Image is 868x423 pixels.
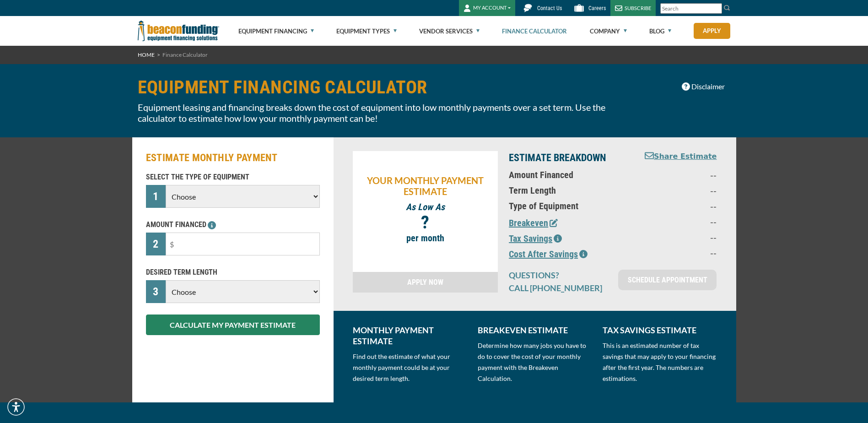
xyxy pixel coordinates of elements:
[357,201,494,212] p: As Low As
[509,247,588,261] button: Cost After Savings
[138,16,219,46] img: Beacon Funding Corporation logo
[509,185,625,196] p: Term Length
[146,233,166,255] div: 2
[636,169,717,180] p: --
[146,267,320,278] p: DESIRED TERM LENGTH
[353,272,498,293] a: APPLY NOW
[509,201,625,211] p: Type of Equipment
[478,340,592,384] p: Determine how many jobs you have to do to cover the cost of your monthly payment with the Breakev...
[636,247,717,258] p: --
[636,232,717,243] p: --
[502,16,567,46] a: Finance Calculator
[357,233,494,244] p: per month
[660,3,722,14] input: Search
[166,233,319,255] input: $
[509,282,607,293] p: CALL [PHONE_NUMBER]
[138,102,630,124] p: Equipment leasing and financing breaks down the cost of equipment into low monthly payments over ...
[509,270,607,281] p: QUESTIONS?
[509,151,625,165] p: ESTIMATE BREAKDOWN
[590,16,627,46] a: Company
[694,23,730,39] a: Apply
[238,16,314,46] a: Equipment Financing
[419,16,480,46] a: Vendor Services
[509,216,558,230] button: Breakeven
[146,172,320,183] p: SELECT THE TYPE OF EQUIPMENT
[146,315,320,335] button: CALCULATE MY PAYMENT ESTIMATE
[357,175,494,197] p: YOUR MONTHLY PAYMENT ESTIMATE
[353,325,467,347] p: MONTHLY PAYMENT ESTIMATE
[712,5,720,12] a: Clear search text
[537,5,562,11] span: Contact Us
[636,216,717,227] p: --
[649,16,671,46] a: Blog
[618,270,717,290] a: SCHEDULE APPOINTMENT
[146,185,166,208] div: 1
[645,151,717,163] button: Share Estimate
[357,217,494,228] p: ?
[353,351,467,384] p: Find out the estimate of what your monthly payment could be at your desired term length.
[723,4,731,11] img: Search
[676,78,731,95] button: Disclaimer
[162,51,208,58] span: Finance Calculator
[138,51,155,58] a: HOME
[478,325,592,336] p: BREAKEVEN ESTIMATE
[588,5,606,11] span: Careers
[603,325,717,336] p: TAX SAVINGS ESTIMATE
[691,81,725,92] span: Disclaimer
[138,78,630,97] h1: EQUIPMENT FINANCING CALCULATOR
[336,16,397,46] a: Equipment Types
[146,219,320,230] p: AMOUNT FINANCED
[146,280,166,303] div: 3
[636,185,717,196] p: --
[636,201,717,211] p: --
[146,151,320,165] h2: ESTIMATE MONTHLY PAYMENT
[509,169,625,180] p: Amount Financed
[509,232,562,245] button: Tax Savings
[603,340,717,384] p: This is an estimated number of tax savings that may apply to your financing after the first year....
